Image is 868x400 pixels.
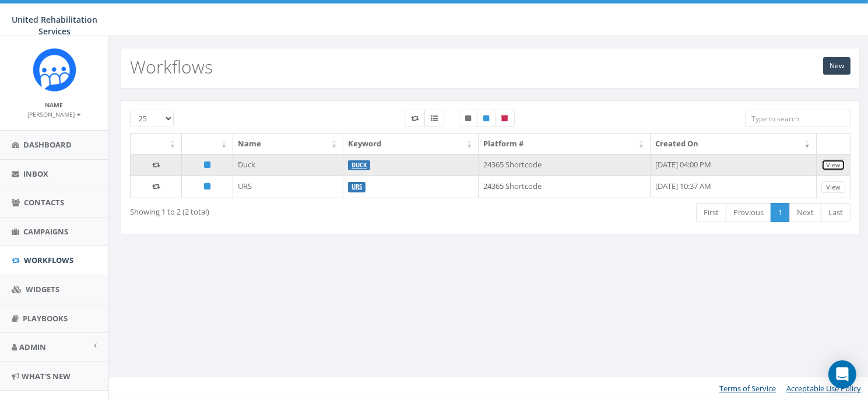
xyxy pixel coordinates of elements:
td: URS [233,176,343,198]
a: Previous [726,203,771,222]
a: [PERSON_NAME] [28,108,81,119]
small: [PERSON_NAME] [28,110,81,118]
label: Published [477,110,496,127]
span: Workflows [24,255,73,265]
span: Inbox [23,169,48,179]
i: Published [204,161,210,169]
label: Archived [495,110,515,127]
a: View [821,159,845,171]
label: Workflow [405,110,425,127]
a: 1 [771,203,790,222]
input: Type to search [745,110,851,127]
label: Menu [424,110,444,127]
span: Contacts [24,197,64,208]
th: : activate to sort column ascending [182,134,233,154]
div: Open Intercom Messenger [828,360,856,388]
a: New [823,57,851,75]
span: Admin [19,342,46,352]
span: Widgets [26,284,59,294]
td: 24365 Shortcode [479,176,651,198]
div: Showing 1 to 2 (2 total) [130,202,420,217]
span: Dashboard [23,139,72,150]
h2: Workflows [130,57,213,76]
th: Platform #: activate to sort column ascending [479,134,651,154]
i: Published [204,183,210,190]
label: Unpublished [459,110,477,127]
a: Terms of Service [719,383,776,394]
span: United Rehabilitation Services [12,14,98,37]
a: First [696,203,726,222]
td: 24365 Shortcode [479,154,651,176]
a: View [821,181,845,194]
th: : activate to sort column ascending [131,134,182,154]
td: [DATE] 04:00 PM [651,154,817,176]
th: Created On: activate to sort column ascending [651,134,817,154]
a: Last [821,203,851,222]
td: [DATE] 10:37 AM [651,176,817,198]
img: Rally_Corp_Icon_1.png [33,48,76,92]
span: What's New [22,371,71,381]
td: Duck [233,154,343,176]
small: Name [45,101,64,109]
th: Keyword: activate to sort column ascending [343,134,479,154]
a: Next [789,203,821,222]
span: Campaigns [23,226,68,237]
a: Acceptable Use Policy [786,383,861,394]
th: Name: activate to sort column ascending [233,134,343,154]
a: URS [352,183,362,191]
span: Playbooks [23,313,68,324]
a: Duck [352,162,367,169]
